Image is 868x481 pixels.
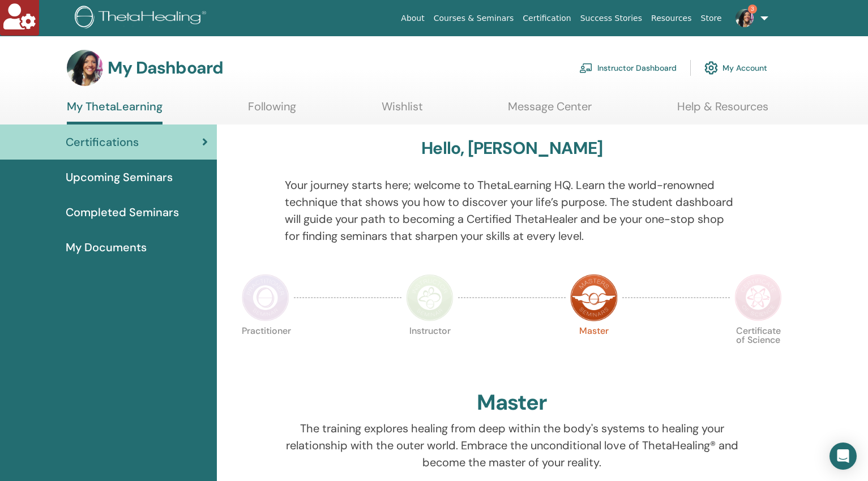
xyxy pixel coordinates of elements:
img: Instructor [406,274,454,321]
a: About [396,8,429,29]
p: Instructor [406,327,454,374]
img: Certificate of Science [734,274,782,321]
a: Success Stories [576,8,647,29]
p: Your journey starts here; welcome to ThetaLearning HQ. Learn the world-renowned technique that sh... [285,177,739,244]
a: Help & Resources [677,100,768,122]
img: Practitioner [242,274,289,321]
a: Store [696,8,726,29]
a: Message Center [508,100,592,122]
img: logo.png [75,6,210,31]
h2: Master [477,390,547,416]
p: The training explores healing from deep within the body's systems to healing your relationship wi... [285,420,739,471]
a: Courses & Seminars [429,8,519,29]
a: Resources [647,8,696,29]
span: My Documents [66,239,147,256]
h3: Hello, [PERSON_NAME] [421,138,602,158]
span: Completed Seminars [66,204,179,221]
h3: My Dashboard [108,58,223,78]
img: cog.svg [704,58,718,78]
p: Certificate of Science [734,327,782,374]
a: Following [248,100,296,122]
a: Instructor Dashboard [579,55,677,80]
p: Master [570,327,618,374]
a: My ThetaLearning [67,100,163,124]
img: default.jpg [736,9,754,27]
p: Practitioner [242,327,289,374]
span: Upcoming Seminars [66,169,173,186]
img: Master [570,274,618,321]
a: Wishlist [382,100,423,122]
img: chalkboard-teacher.svg [579,63,593,73]
span: Certifications [66,134,139,151]
img: default.jpg [67,50,103,86]
div: Open Intercom Messenger [829,443,857,470]
span: 3 [748,5,757,14]
a: Certification [518,8,575,29]
a: My Account [704,55,767,80]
